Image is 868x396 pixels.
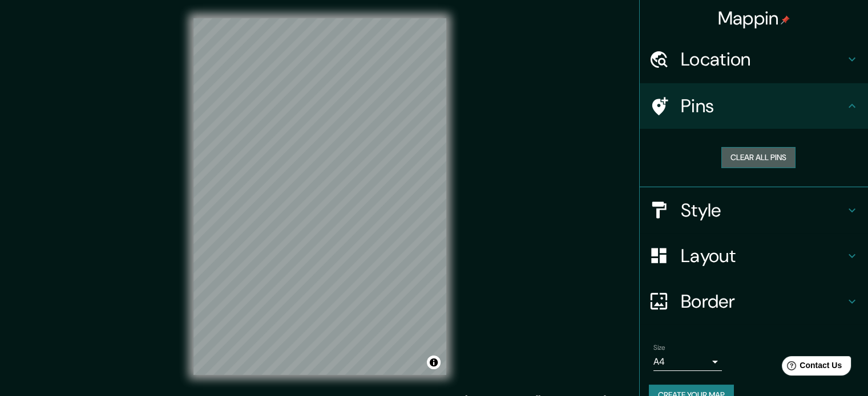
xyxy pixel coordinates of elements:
[681,244,845,267] h4: Layout
[640,83,868,129] div: Pins
[640,187,868,233] div: Style
[653,353,722,371] div: A4
[681,290,845,313] h4: Border
[766,352,855,383] iframe: Help widget launcher
[718,7,790,30] h4: Mappin
[640,233,868,279] div: Layout
[427,356,441,369] button: Toggle attribution
[681,95,845,117] h4: Pins
[681,48,845,71] h4: Location
[640,279,868,324] div: Border
[721,147,796,168] button: Clear all pins
[781,15,790,25] img: pin-icon.png
[193,18,446,375] canvas: Map
[653,342,665,352] label: Size
[640,36,868,82] div: Location
[681,199,845,222] h4: Style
